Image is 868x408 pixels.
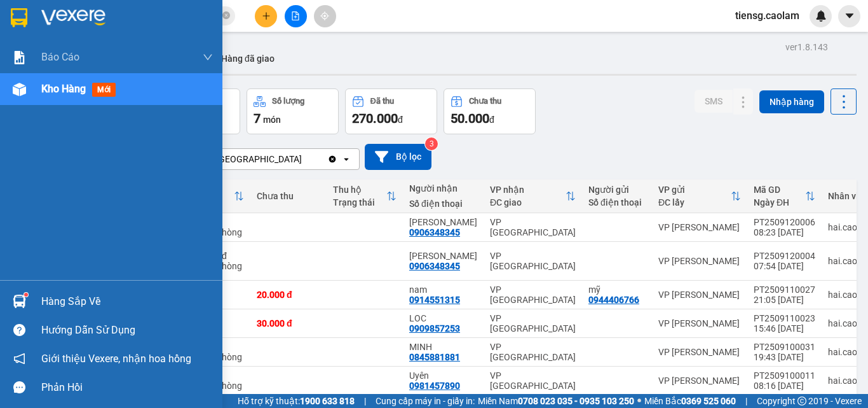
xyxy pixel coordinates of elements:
[451,111,489,126] span: 50.000
[658,318,741,328] div: VP [PERSON_NAME]
[257,290,320,300] div: 20.000 đ
[588,295,639,305] div: 0944406766
[409,183,477,193] div: Người nhận
[588,185,646,195] div: Người gửi
[341,154,351,164] svg: open
[203,52,213,62] span: down
[588,285,646,295] div: mỹ
[658,222,741,232] div: VP [PERSON_NAME]
[409,342,477,352] div: MINH
[409,352,460,362] div: 0845881881
[754,261,815,271] div: 07:54 [DATE]
[409,285,477,295] div: nam
[352,111,398,126] span: 270.000
[754,185,805,195] div: Mã GD
[658,290,741,300] div: VP [PERSON_NAME]
[754,295,815,305] div: 21:05 [DATE]
[490,217,576,237] div: VP [GEOGRAPHIC_DATA]
[291,11,300,20] span: file-add
[333,185,386,195] div: Thu hộ
[13,353,25,365] span: notification
[203,153,302,165] div: VP [GEOGRAPHIC_DATA]
[425,137,438,150] sup: 3
[754,370,815,381] div: PT2509100011
[262,11,271,20] span: plus
[222,10,230,22] span: close-circle
[255,5,277,27] button: plus
[490,285,576,305] div: VP [GEOGRAPHIC_DATA]
[409,217,477,227] div: Vũ
[41,321,213,340] div: Hướng dẫn sử dụng
[13,51,26,64] img: solution-icon
[257,191,320,201] div: Chưa thu
[754,313,815,323] div: PT2509110023
[327,154,337,164] svg: Clear value
[409,323,460,334] div: 0909857253
[838,5,860,27] button: caret-down
[484,179,582,213] th: Toggle SortBy
[247,88,339,134] button: Số lượng7món
[695,90,733,113] button: SMS
[409,199,477,209] div: Số điện thoại
[658,347,741,357] div: VP [PERSON_NAME]
[263,115,281,125] span: món
[41,292,213,311] div: Hàng sắp về
[444,88,536,134] button: Chưa thu50.000đ
[211,43,285,74] button: Hàng đã giao
[754,217,815,227] div: PT2509120006
[24,293,28,297] sup: 1
[41,49,79,65] span: Báo cáo
[490,313,576,334] div: VP [GEOGRAPHIC_DATA]
[489,115,494,125] span: đ
[725,8,810,24] span: tiensg.caolam
[13,324,25,336] span: question-circle
[658,185,731,195] div: VP gửi
[376,394,475,408] span: Cung cấp máy in - giấy in:
[478,394,634,408] span: Miền Nam
[754,197,805,208] div: Ngày ĐH
[257,318,320,328] div: 30.000 đ
[754,342,815,352] div: PT2509100031
[785,40,828,54] div: ver 1.8.143
[469,97,501,106] div: Chưa thu
[754,227,815,237] div: 08:23 [DATE]
[490,197,566,208] div: ĐC giao
[272,97,304,106] div: Số lượng
[658,256,741,266] div: VP [PERSON_NAME]
[490,185,566,195] div: VP nhận
[238,394,355,408] span: Hỗ trợ kỹ thuật:
[320,11,329,20] span: aim
[490,342,576,362] div: VP [GEOGRAPHIC_DATA]
[409,261,460,271] div: 0906348345
[13,83,26,96] img: warehouse-icon
[409,227,460,237] div: 0906348345
[754,352,815,362] div: 19:43 [DATE]
[652,179,747,213] th: Toggle SortBy
[844,10,855,22] span: caret-down
[658,197,731,208] div: ĐC lấy
[754,323,815,334] div: 15:46 [DATE]
[754,381,815,391] div: 08:16 [DATE]
[345,88,437,134] button: Đã thu270.000đ
[327,179,403,213] th: Toggle SortBy
[409,381,460,391] div: 0981457890
[41,378,213,397] div: Phản hồi
[365,144,431,170] button: Bộ lọc
[314,5,336,27] button: aim
[797,397,806,405] span: copyright
[303,153,304,165] input: Selected VP Sài Gòn.
[254,111,261,126] span: 7
[754,251,815,261] div: PT2509120004
[644,394,736,408] span: Miền Bắc
[92,83,116,97] span: mới
[409,313,477,323] div: LOC
[370,97,394,106] div: Đã thu
[364,394,366,408] span: |
[41,83,86,95] span: Kho hàng
[41,351,191,367] span: Giới thiệu Vexere, nhận hoa hồng
[285,5,307,27] button: file-add
[300,396,355,406] strong: 1900 633 818
[13,381,25,393] span: message
[754,285,815,295] div: PT2509110027
[490,370,576,391] div: VP [GEOGRAPHIC_DATA]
